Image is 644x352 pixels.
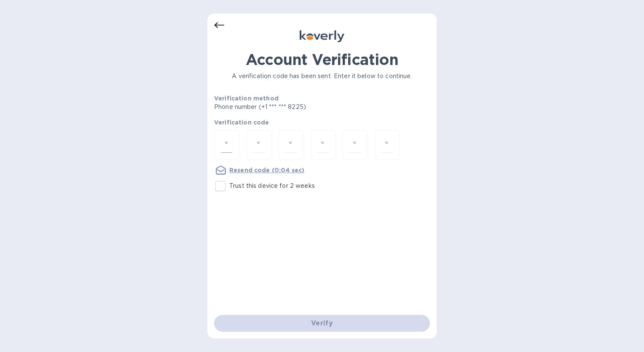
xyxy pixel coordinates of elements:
[214,103,370,111] p: Phone number (+1 *** *** 8225)
[214,95,279,102] b: Verification method
[229,167,304,173] u: Resend code (0:04 sec)
[214,51,430,68] h1: Account Verification
[214,118,430,127] p: Verification code
[229,181,315,190] p: Trust this device for 2 weeks
[214,72,430,81] p: A verification code has been sent. Enter it below to continue.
